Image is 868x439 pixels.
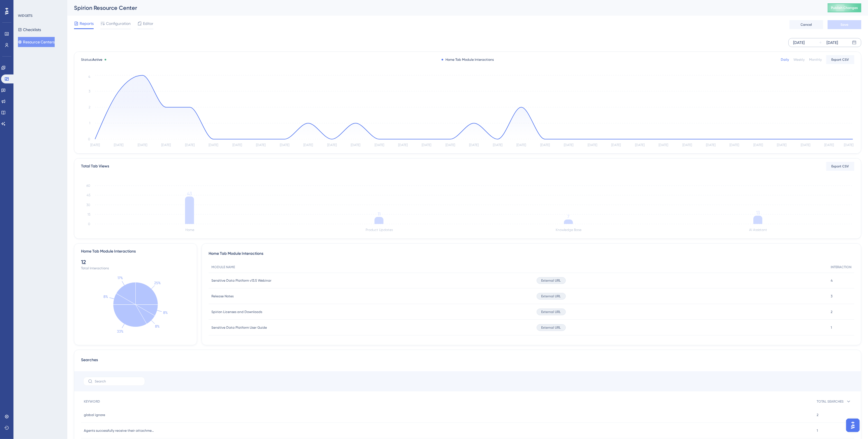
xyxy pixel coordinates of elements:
span: INTERACTION [831,265,851,269]
tspan: [DATE] [422,143,431,147]
text: 25% [154,281,161,285]
text: 8% [155,324,160,328]
tspan: [DATE] [493,143,502,147]
tspan: [DATE] [209,143,218,147]
div: [DATE] [827,39,838,46]
span: 1 [817,428,818,433]
span: Sensitive Data Platform v13.5 Webinar [211,278,271,283]
div: [DATE] [793,39,805,46]
tspan: [DATE] [375,143,384,147]
tspan: [DATE] [825,143,834,147]
button: Export CSV [826,162,854,171]
tspan: [DATE] [351,143,360,147]
tspan: 43 [187,191,192,196]
span: 4 [831,278,833,283]
div: 12 [81,258,190,266]
text: 17% [117,276,123,280]
span: Agents successfully receive their attachments and does not starve waiting for their attachments t... [84,428,154,433]
tspan: Knowledge Base [556,228,581,232]
tspan: [DATE] [469,143,479,147]
span: MODULE NAME [211,265,235,269]
span: Spirion Licenses and Downloads [211,310,262,314]
button: Publish Changes [828,3,861,12]
text: 8% [103,295,108,299]
span: Sensitive Data Platform User Guide [211,325,267,330]
div: Daily [781,57,789,62]
span: External URL [541,325,561,330]
tspan: AI Assistant [749,228,767,232]
tspan: [DATE] [564,143,573,147]
tspan: 30 [86,203,90,207]
tspan: [DATE] [90,143,100,147]
div: Weekly [793,57,805,62]
tspan: [DATE] [161,143,171,147]
button: Checklists [18,25,41,35]
tspan: [DATE] [753,143,763,147]
tspan: [DATE] [516,143,526,147]
tspan: [DATE] [445,143,455,147]
span: Cancel [801,22,812,27]
div: Spirion Resource Center [74,4,814,12]
tspan: 0 [88,222,90,226]
tspan: 15 [87,213,90,216]
tspan: [DATE] [706,143,715,147]
tspan: [DATE] [540,143,550,147]
span: Active [92,58,102,62]
tspan: [DATE] [801,143,810,147]
span: Searches [81,357,98,367]
tspan: [DATE] [398,143,408,147]
input: Search [95,379,140,383]
span: 1 [831,325,832,330]
button: Cancel [789,20,823,29]
tspan: Home [185,228,194,232]
div: Home Tab Module Interactions [442,57,494,62]
span: External URL [541,278,561,283]
span: Export CSV [832,57,849,62]
span: Release Notes [211,294,234,298]
tspan: 11 [378,211,380,217]
div: Home Tab Module Interactions [81,248,136,255]
button: Resource Centers [18,37,55,47]
span: External URL [541,310,561,314]
tspan: [DATE] [635,143,645,147]
tspan: 7 [567,214,570,219]
tspan: [DATE] [280,143,289,147]
tspan: 45 [87,193,90,197]
span: Configuration [106,20,131,27]
iframe: UserGuiding AI Assistant Launcher [844,417,861,434]
text: 8% [163,310,168,315]
tspan: 13 [756,210,760,215]
tspan: [DATE] [114,143,123,147]
span: Editor [143,20,153,27]
span: global ignore [84,413,105,417]
tspan: 0 [88,137,90,141]
span: KEYWORD [84,399,100,404]
div: WIDGETS [18,13,33,18]
tspan: 1 [89,121,90,125]
tspan: [DATE] [303,143,313,147]
tspan: 3 [89,89,90,93]
div: Total Tab Views [81,163,109,170]
button: Save [828,20,861,29]
tspan: [DATE] [611,143,621,147]
span: Save [841,22,848,27]
span: Reports [80,20,94,27]
tspan: [DATE] [844,143,853,147]
div: Monthly [809,57,822,62]
tspan: [DATE] [327,143,337,147]
tspan: [DATE] [256,143,266,147]
tspan: [DATE] [138,143,147,147]
tspan: [DATE] [730,143,739,147]
span: Export CSV [832,164,849,169]
span: Status: [81,57,102,62]
tspan: [DATE] [682,143,692,147]
tspan: Product Updates [366,228,393,232]
tspan: [DATE] [185,143,195,147]
span: TOTAL SEARCHES [817,399,844,404]
span: 3 [831,294,832,298]
span: Home Tab Module Interactions [209,250,263,257]
tspan: 60 [86,184,90,188]
button: Export CSV [826,55,854,64]
tspan: [DATE] [588,143,597,147]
